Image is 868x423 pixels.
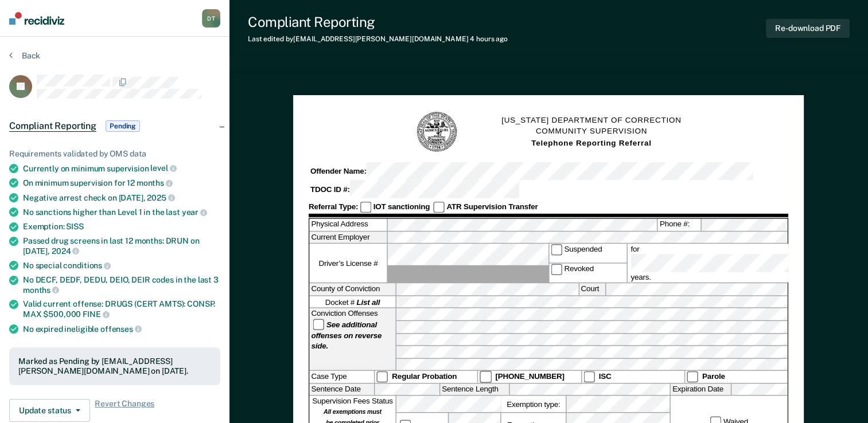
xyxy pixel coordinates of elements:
div: No sanctions higher than Level 1 in the last [23,207,220,217]
label: for years. [629,244,803,283]
img: Recidiviz [9,12,64,25]
div: Exemption: [23,222,220,232]
strong: Referral Type: [309,202,358,211]
button: Update status [9,399,90,422]
strong: Offender Name: [310,167,367,175]
span: FINE [83,310,109,319]
label: Expiration Date [671,383,731,395]
button: Back [9,50,40,61]
div: No special [23,260,220,271]
strong: List all [357,297,380,306]
input: Parole [687,371,698,383]
label: Driver’s License # [310,244,387,283]
div: On minimum supervision for 12 [23,178,220,188]
span: conditions [63,261,110,270]
label: Physical Address [310,219,387,230]
input: Suspended [551,244,562,256]
div: Requirements validated by OMS data [9,149,220,159]
div: Negative arrest check on [DATE], [23,193,220,203]
label: Sentence Date [310,383,374,395]
input: IOT sanctioning [360,202,372,213]
button: Re-download PDF [766,19,850,38]
span: 2025 [147,193,174,202]
span: Pending [106,120,140,132]
strong: Parole [702,372,725,381]
strong: IOT sanctioning [373,202,430,211]
label: Phone #: [658,219,701,230]
span: months [23,285,59,295]
div: Passed drug screens in last 12 months: DRUN on [DATE], [23,236,220,256]
strong: TDOC ID #: [310,185,350,194]
span: Revert Changes [95,399,154,422]
input: See additional offenses on reverse side. [313,319,325,330]
input: Regular Probation [377,371,388,383]
span: months [137,178,173,187]
strong: Regular Probation [392,372,457,381]
input: ISC [583,371,595,383]
h1: [US_STATE] DEPARTMENT OF CORRECTION COMMUNITY SUPERVISION [501,115,681,150]
div: Last edited by [EMAIL_ADDRESS][PERSON_NAME][DOMAIN_NAME] [248,35,508,43]
span: level [150,163,176,173]
div: No expired ineligible [23,324,220,334]
span: 4 hours ago [470,35,508,43]
span: 2024 [52,246,79,256]
div: Currently on minimum supervision [23,163,220,174]
div: D T [202,9,220,28]
strong: [PHONE_NUMBER] [496,372,565,381]
img: TN Seal [416,111,459,154]
label: County of Conviction [310,284,396,295]
strong: ISC [599,372,612,381]
div: No DECF, DEDF, DEDU, DEIO, DEIR codes in the last 3 [23,275,220,295]
span: offenses [100,324,142,334]
span: year [182,207,207,217]
strong: Telephone Reporting Referral [531,139,652,147]
input: [PHONE_NUMBER] [480,371,492,383]
label: Court [579,284,605,295]
input: ATR Supervision Transfer [433,202,445,213]
button: DT [202,9,220,28]
span: Compliant Reporting [9,120,96,132]
div: Marked as Pending by [EMAIL_ADDRESS][PERSON_NAME][DOMAIN_NAME] on [DATE]. [18,357,211,376]
div: Compliant Reporting [248,14,508,30]
label: Suspended [549,244,626,263]
div: Valid current offense: DRUGS (CERT AMTS): CONSP. MAX $500,000 [23,299,220,319]
span: SISS [66,222,83,231]
div: Conviction Offenses [310,308,396,370]
strong: See additional offenses on reverse side. [312,320,382,350]
strong: ATR Supervision Transfer [447,202,538,211]
input: Revoked [551,264,562,275]
label: Current Employer [310,232,387,243]
input: for years. [631,254,801,272]
span: Docket # [325,297,380,307]
label: Revoked [549,264,626,283]
label: Exemption type: [501,396,566,412]
label: Sentence Length [441,383,509,395]
div: Case Type [310,371,374,383]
